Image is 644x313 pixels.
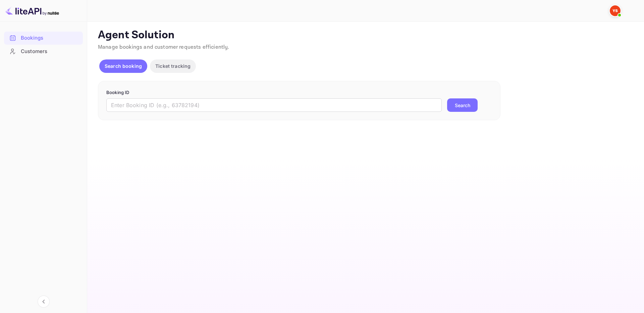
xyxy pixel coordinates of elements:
img: Yandex Support [610,5,621,16]
input: Enter Booking ID (e.g., 63782194) [106,98,442,112]
button: Collapse navigation [38,296,50,308]
p: Ticket tracking [155,62,191,70]
p: Search booking [105,62,142,70]
div: Customers [4,45,83,58]
img: LiteAPI logo [5,5,59,16]
span: Manage bookings and customer requests efficiently. [98,44,229,51]
p: Booking ID [106,89,492,96]
div: Customers [21,48,79,55]
p: Agent Solution [98,29,632,42]
div: Bookings [21,34,79,42]
a: Customers [4,45,83,57]
button: Search [447,98,478,112]
a: Bookings [4,32,83,44]
div: Bookings [4,32,83,45]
